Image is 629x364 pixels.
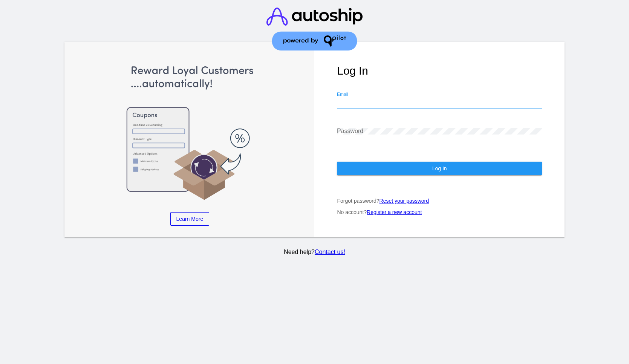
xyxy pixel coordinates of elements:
[337,64,542,77] h1: Log In
[337,198,542,204] p: Forgot password?
[337,99,542,106] input: Email
[63,249,566,255] p: Need help?
[176,216,204,222] span: Learn More
[315,249,345,255] a: Contact us!
[367,209,422,215] a: Register a new account
[337,162,542,175] button: Log In
[170,212,210,226] a: Learn More
[87,64,292,201] img: Apply Coupons Automatically to Scheduled Orders with QPilot
[432,165,447,171] span: Log In
[380,198,429,204] a: Reset your password
[337,209,542,215] p: No account?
